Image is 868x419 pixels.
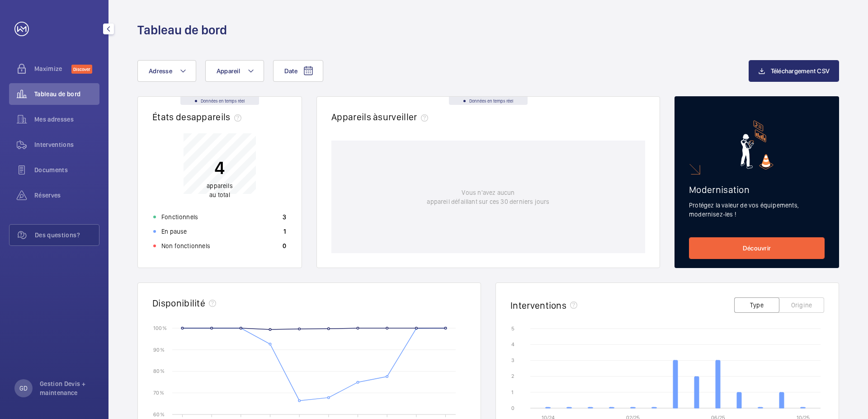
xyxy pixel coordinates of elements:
p: 4 [207,156,233,179]
p: 1 [283,227,286,236]
p: 0 [283,241,286,250]
button: Origine [779,297,824,313]
p: Vous n'avez aucun appareil défaillant sur ces 30 derniers jours [427,188,549,206]
button: Appareil [205,60,264,82]
text: 4 [511,341,514,348]
h2: Disponibilité [152,297,205,309]
span: surveiller [378,111,431,122]
h1: Tableau de bord [137,22,227,38]
text: 0 [511,405,514,411]
a: Découvrir [689,237,825,259]
div: Données en temps réel [449,97,528,105]
button: Adresse [137,60,196,82]
span: Discover [71,65,92,74]
span: Documents [34,165,99,174]
text: 80 % [153,368,165,374]
span: Tableau de bord [34,89,99,99]
span: Téléchargement CSV [771,67,830,75]
text: 1 [511,389,514,395]
p: Non fonctionnels [161,241,210,250]
text: 100 % [153,325,167,331]
span: Réserves [34,191,99,200]
p: Protégez la valeur de vos équipements, modernisez-les ! [689,201,825,219]
span: Interventions [34,140,99,149]
h2: Interventions [510,300,566,311]
h2: Appareils à [331,111,432,122]
span: Maximize [34,64,71,73]
button: Type [734,297,779,313]
img: marketing-card.svg [741,120,774,169]
span: appareils [207,182,233,189]
p: au total [207,181,233,199]
p: Fonctionnels [161,212,198,221]
text: 5 [511,325,514,332]
span: Mes adresses [34,115,99,124]
h2: Modernisation [689,184,825,195]
span: appareils [191,111,245,122]
text: 2 [511,373,514,379]
h2: États des [152,111,245,122]
text: 90 % [153,346,165,353]
text: 70 % [153,390,164,396]
div: Données en temps réel [180,97,259,105]
span: Des questions? [35,231,99,240]
span: Adresse [149,67,172,75]
button: Date [273,60,323,82]
p: GD [19,384,28,393]
button: Téléchargement CSV [749,60,840,82]
span: Date [284,67,297,75]
text: 60 % [153,411,165,417]
p: Gestion Devis + maintenance [40,379,94,397]
p: 3 [283,212,286,221]
p: En pause [161,227,187,236]
span: Appareil [217,67,240,75]
text: 3 [511,357,514,363]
